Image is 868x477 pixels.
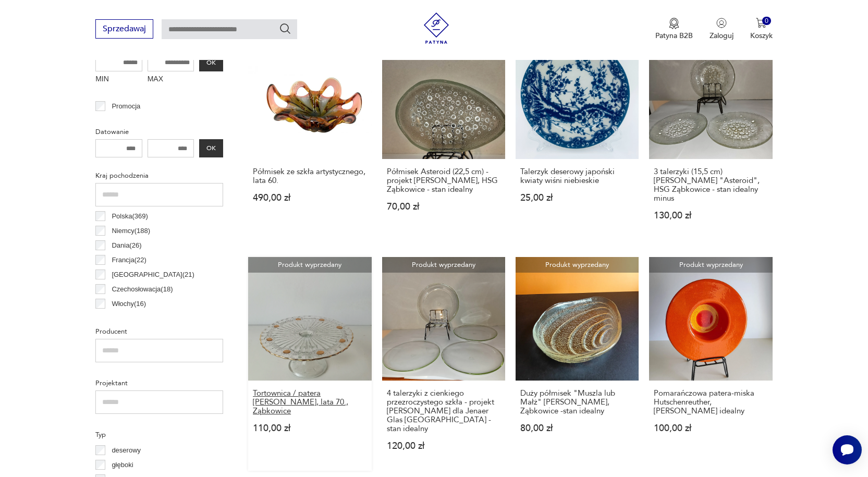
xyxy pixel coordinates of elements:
iframe: Smartsupp widget button [833,435,862,464]
button: Zaloguj [710,18,733,41]
img: Ikonka użytkownika [716,18,727,28]
p: Włochy ( 16 ) [112,298,146,310]
button: Patyna B2B [655,18,693,41]
div: 0 [762,17,771,26]
a: Ikona medaluPatyna B2B [655,18,693,41]
h3: 4 talerzyki z cienkiego przezroczystego szkła - projekt [PERSON_NAME] dla Jenaer Glas [GEOGRAPHIC... [387,389,500,433]
a: Produkt wyprzedanyPółmisek Asteroid (22,5 cm) - projekt Jan Drost, HSG Ząbkowice - stan idealnyPó... [382,36,505,240]
p: Datowanie [95,126,223,138]
a: Produkt wyprzedanyDuży półmisek "Muszla lub Małż" Ludwik Fiedorowicz, Ząbkowice -stan idealnyDuży... [516,257,639,470]
p: Koszyk [750,31,773,41]
a: Produkt wyprzedany4 talerzyki z cienkiego przezroczystego szkła - projekt Ilse Decho dla Jenaer G... [382,257,505,470]
p: 80,00 zł [520,424,634,433]
h3: Duży półmisek "Muszla lub Małż" [PERSON_NAME], Ząbkowice -stan idealny [520,389,634,415]
img: Ikona medalu [669,18,679,29]
p: 70,00 zł [387,202,500,211]
p: Typ [95,429,223,441]
h3: Półmisek Asteroid (22,5 cm) - projekt [PERSON_NAME], HSG Ząbkowice - stan idealny [387,167,500,194]
a: Produkt wyprzedany3 talerzyki (15,5 cm) Jana Drosta "Asteroid", HSG Ząbkowice - stan idealny minu... [649,36,772,240]
p: Francja ( 22 ) [112,254,146,266]
p: [GEOGRAPHIC_DATA] ( 21 ) [112,269,194,280]
p: Zaloguj [710,31,733,41]
p: 130,00 zł [654,211,767,220]
h3: Talerzyk deserowy japoński kwiaty wiśni niebieskie [520,167,634,185]
h3: Tortownica / patera [PERSON_NAME], lata 70., Ząbkowice [253,389,366,415]
h3: Pomarańczowa patera-miska Hutschenreuther, [PERSON_NAME] idealny [654,389,767,415]
p: Polska ( 369 ) [112,211,148,222]
img: Patyna - sklep z meblami i dekoracjami vintage [421,13,452,44]
p: Producent [95,326,223,337]
p: 100,00 zł [654,424,767,433]
img: Ikona koszyka [756,18,766,28]
p: 110,00 zł [253,424,366,433]
button: Sprzedawaj [95,19,153,39]
p: Projektant [95,377,223,389]
a: Produkt wyprzedanyPółmisek ze szkła artystycznego, lata 60.Półmisek ze szkła artystycznego, lata ... [248,36,371,240]
a: Produkt wyprzedanyPomarańczowa patera-miska Hutschenreuther, stan idealnyPomarańczowa patera-misk... [649,257,772,470]
a: Sprzedawaj [95,26,153,33]
button: 0Koszyk [750,18,773,41]
p: Szwecja ( 13 ) [112,313,149,324]
p: 25,00 zł [520,193,634,202]
p: Niemcy ( 188 ) [112,225,150,237]
p: 120,00 zł [387,442,500,450]
h3: 3 talerzyki (15,5 cm) [PERSON_NAME] "Asteroid", HSG Ząbkowice - stan idealny minus [654,167,767,203]
p: Promocja [112,101,140,112]
p: 490,00 zł [253,193,366,202]
h3: Półmisek ze szkła artystycznego, lata 60. [253,167,366,185]
a: Produkt wyprzedanyTalerzyk deserowy japoński kwiaty wiśni niebieskieTalerzyk deserowy japoński kw... [516,36,639,240]
p: Patyna B2B [655,31,693,41]
button: Szukaj [279,22,291,35]
label: MAX [148,71,194,88]
p: głęboki [112,459,133,471]
a: Produkt wyprzedanyTortownica / patera Olivia, lata 70., ZąbkowiceTortownica / patera [PERSON_NAME... [248,257,371,470]
label: MIN [95,71,142,88]
p: Dania ( 26 ) [112,240,141,251]
button: OK [199,139,223,157]
button: OK [199,53,223,71]
p: Kraj pochodzenia [95,170,223,181]
p: deserowy [112,445,141,456]
p: Czechosłowacja ( 18 ) [112,284,173,295]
